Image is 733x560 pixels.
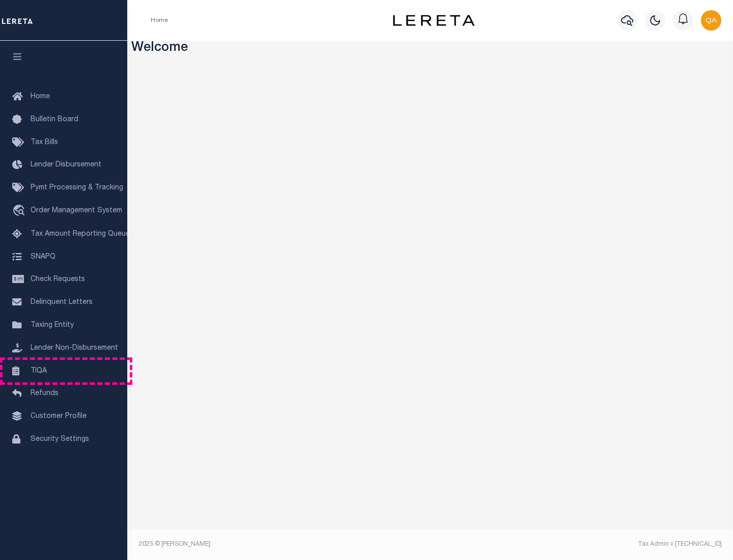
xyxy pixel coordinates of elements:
[31,367,47,374] span: TIQA
[31,322,74,329] span: Taxing Entity
[151,16,168,25] li: Home
[31,345,118,352] span: Lender Non-Disbursement
[12,205,29,218] i: travel_explore
[131,41,729,57] h3: Welcome
[31,161,101,169] span: Lender Disbursement
[701,10,721,31] img: svg+xml;base64,PHN2ZyB4bWxucz0iaHR0cDovL3d3dy53My5vcmcvMjAwMC9zdmciIHBvaW50ZXItZXZlbnRzPSJub25lIi...
[31,253,55,260] span: SNAPQ
[131,540,431,549] div: 2025 © [PERSON_NAME].
[393,15,474,26] img: logo-dark.svg
[31,413,87,420] span: Customer Profile
[31,390,59,397] span: Refunds
[31,93,50,100] span: Home
[31,299,93,306] span: Delinquent Letters
[31,116,78,123] span: Bulletin Board
[438,540,722,549] div: Tax Admin v.[TECHNICAL_ID]
[31,139,58,146] span: Tax Bills
[31,276,85,283] span: Check Requests
[31,207,122,214] span: Order Management System
[31,436,89,443] span: Security Settings
[31,184,123,191] span: Pymt Processing & Tracking
[31,231,130,238] span: Tax Amount Reporting Queue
